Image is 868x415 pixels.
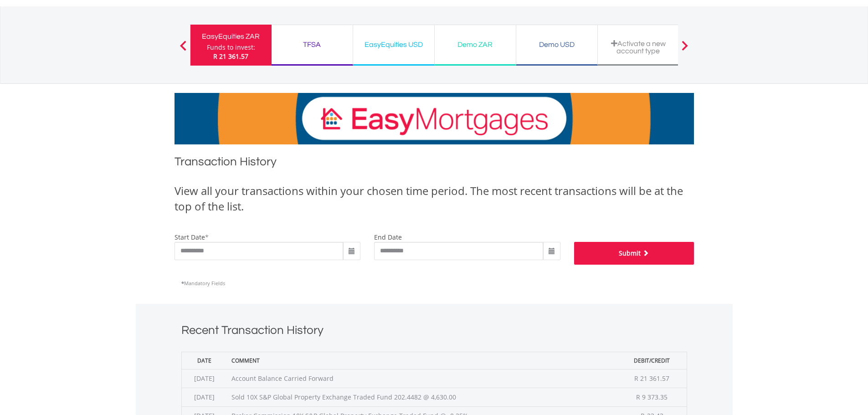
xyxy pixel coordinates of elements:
[181,369,227,388] td: [DATE]
[603,40,673,55] div: Activate a new account type
[277,38,347,51] div: TFSA
[227,369,617,388] td: Account Balance Carried Forward
[359,38,429,51] div: EasyEquities USD
[227,352,617,369] th: Comment
[181,322,687,343] h1: Recent Transaction History
[196,30,266,43] div: EasyEquities ZAR
[213,52,248,61] span: R 21 361.57
[175,183,694,215] div: View all your transactions within your chosen time period. The most recent transactions will be a...
[522,38,592,51] div: Demo USD
[175,233,205,241] label: start date
[207,43,255,52] div: Funds to invest:
[175,154,694,174] h1: Transaction History
[636,393,668,401] span: R 9 373.35
[181,280,225,287] span: Mandatory Fields
[617,352,687,369] th: Debit/Credit
[374,233,402,241] label: end date
[181,388,227,406] td: [DATE]
[181,352,227,369] th: Date
[574,242,694,265] button: Submit
[227,388,617,406] td: Sold 10X S&P Global Property Exchange Traded Fund 202.4482 @ 4,630.00
[440,38,510,51] div: Demo ZAR
[175,93,694,144] img: EasyMortage Promotion Banner
[634,374,669,383] span: R 21 361.57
